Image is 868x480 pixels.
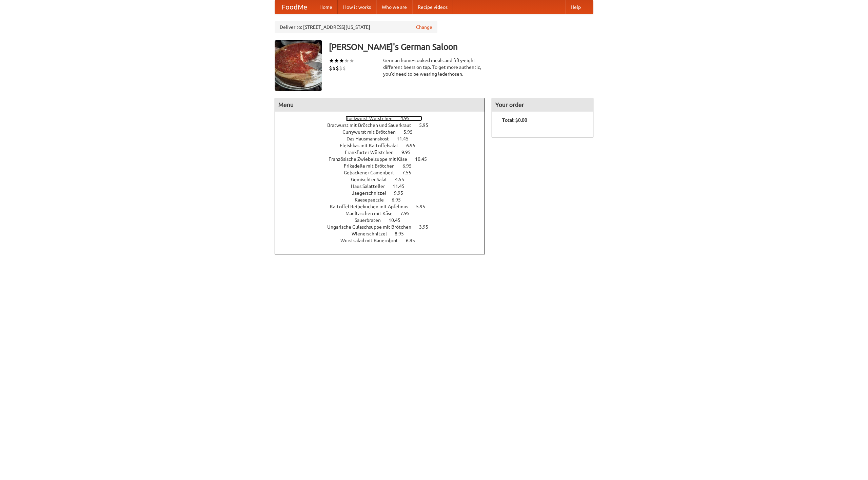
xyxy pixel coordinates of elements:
[344,163,424,169] a: Frikadelle mit Brötchen 6.95
[327,224,441,230] a: Ungarische Gulaschsuppe mit Brötchen 3.95
[346,211,399,216] span: Maultaschen mit Käse
[402,170,418,175] span: 7.55
[329,57,334,64] li: ★
[394,190,410,196] span: 9.95
[403,129,419,135] span: 5.95
[415,156,434,162] span: 10.45
[342,64,346,72] li: $
[342,129,402,135] span: Currywurst mit Brötchen
[492,98,593,112] h4: Your order
[406,143,422,148] span: 6.95
[412,0,453,14] a: Recipe videos
[406,238,422,243] span: 6.95
[401,150,417,155] span: 9.95
[342,129,425,135] a: Currywurst mit Brötchen 5.95
[351,177,394,182] span: Gemischter Salat
[395,231,411,236] span: 8.95
[339,64,342,72] li: $
[355,197,413,203] a: Kaesepaetzle 6.95
[502,117,527,123] b: Total: $0.00
[329,156,414,162] span: Französische Zwiebelsuppe mit Käse
[340,143,405,148] span: Fleishkas mit Kartoffelsalat
[275,0,314,14] a: FoodMe
[344,163,401,169] span: Frikadelle mit Brötchen
[355,217,388,223] span: Sauerbraten
[329,64,332,72] li: $
[327,224,418,230] span: Ungarische Gulaschsuppe mit Brötchen
[275,21,437,33] div: Deliver to: [STREET_ADDRESS][US_STATE]
[275,40,322,91] img: angular.jpg
[352,190,416,196] a: Jaegerschnitzel 9.95
[336,64,339,72] li: $
[351,184,417,189] a: Haus Salatteller 11.45
[329,40,593,54] h3: [PERSON_NAME]'s German Saloon
[352,190,393,196] span: Jaegerschnitzel
[339,57,344,64] li: ★
[355,197,391,203] span: Kaesepaetzle
[314,0,338,14] a: Home
[344,170,401,175] span: Gebackener Camenbert
[565,0,586,14] a: Help
[352,231,416,236] a: Wienerschnitzel 8.95
[351,184,392,189] span: Haus Salatteller
[340,238,428,243] a: Wurstsalad mit Bauernbrot 6.95
[340,143,428,148] a: Fleishkas mit Kartoffelsalat 6.95
[376,0,412,14] a: Who we are
[395,177,411,182] span: 4.55
[392,197,408,203] span: 6.95
[416,24,432,31] a: Change
[346,116,399,121] span: Bockwurst Würstchen
[338,0,376,14] a: How it works
[349,57,354,64] li: ★
[346,116,422,121] a: Bockwurst Würstchen 4.95
[340,238,405,243] span: Wurstsalad mit Bauernbrot
[416,204,432,209] span: 5.95
[344,57,349,64] li: ★
[330,204,438,209] a: Kartoffel Reibekuchen mit Apfelmus 5.95
[383,57,485,77] div: German home-cooked meals and fifty-eight different beers on tap. To get more authentic, you'd nee...
[400,116,416,121] span: 4.95
[393,184,411,189] span: 11.45
[397,136,415,141] span: 11.45
[344,170,424,175] a: Gebackener Camenbert 7.55
[346,211,422,216] a: Maultaschen mit Käse 7.95
[330,204,415,209] span: Kartoffel Reibekuchen mit Apfelmus
[355,217,413,223] a: Sauerbraten 10.45
[419,224,435,230] span: 3.95
[334,57,339,64] li: ★
[327,122,418,128] span: Bratwurst mit Brötchen und Sauerkraut
[332,64,336,72] li: $
[329,156,439,162] a: Französische Zwiebelsuppe mit Käse 10.45
[419,122,435,128] span: 5.95
[327,122,441,128] a: Bratwurst mit Brötchen und Sauerkraut 5.95
[345,150,423,155] a: Frankfurter Würstchen 9.95
[345,150,400,155] span: Frankfurter Würstchen
[351,177,417,182] a: Gemischter Salat 4.55
[347,136,421,141] a: Das Hausmannskost 11.45
[352,231,394,236] span: Wienerschnitzel
[347,136,396,141] span: Das Hausmannskost
[275,98,485,112] h4: Menu
[389,217,407,223] span: 10.45
[402,163,418,169] span: 6.95
[400,211,416,216] span: 7.95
